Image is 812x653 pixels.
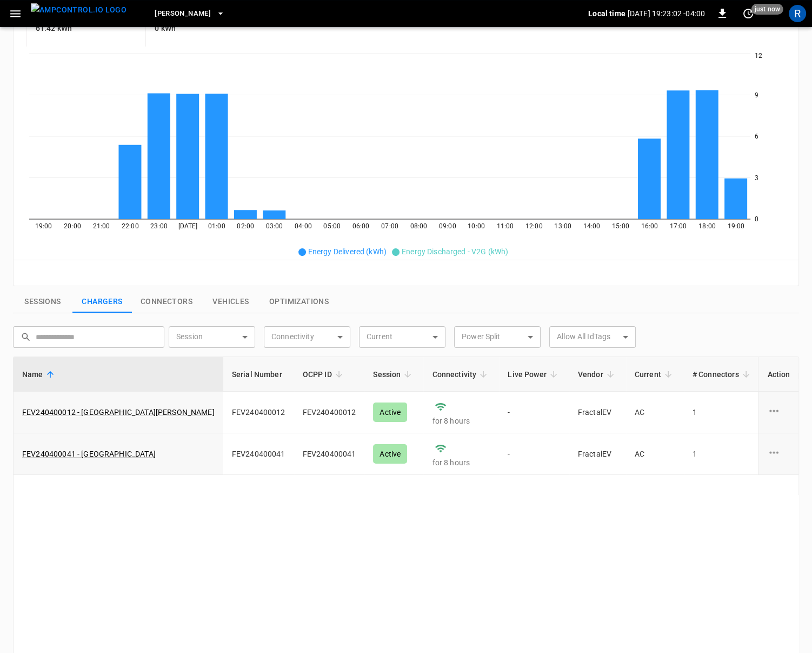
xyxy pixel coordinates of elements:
td: FractalEV [569,392,626,433]
td: FEV240400012 [223,392,294,433]
span: Energy Delivered (kWh) [308,247,387,256]
button: show latest charge points [72,291,132,313]
td: FEV240400012 [294,392,365,433]
span: just now [751,4,783,15]
tspan: 04:00 [295,222,312,230]
tspan: 21:00 [93,222,110,230]
button: [PERSON_NAME] [150,3,229,24]
button: show latest vehicles [201,291,261,313]
div: Active [373,444,407,464]
tspan: [DATE] [178,222,198,230]
span: Name [22,368,57,381]
button: show latest connectors [132,291,201,313]
span: Live Power [508,368,561,381]
div: profile-icon [789,5,806,22]
tspan: 12 [755,52,762,60]
span: Energy Discharged - V2G (kWh) [402,247,508,256]
td: - [499,433,569,475]
tspan: 08:00 [410,222,427,230]
tspan: 09:00 [439,222,456,230]
a: FEV240400012 - [GEOGRAPHIC_DATA][PERSON_NAME] [22,407,215,418]
p: for 8 hours [432,457,490,468]
tspan: 11:00 [497,222,514,230]
span: Session [373,368,415,381]
td: AC [626,433,684,475]
span: Current [635,368,675,381]
tspan: 05:00 [323,222,341,230]
tspan: 12:00 [525,222,543,230]
div: Active [373,403,407,422]
td: FractalEV [569,433,626,475]
tspan: 3 [755,174,758,182]
tspan: 14:00 [583,222,601,230]
tspan: 19:00 [727,222,744,230]
span: Vendor [578,368,617,381]
button: set refresh interval [740,5,757,22]
span: # Connectors [693,368,753,381]
p: for 8 hours [432,415,490,426]
div: charge point options [767,404,790,420]
tspan: 15:00 [612,222,629,230]
p: Local time [588,8,625,19]
tspan: 0 [755,215,758,223]
span: Connectivity [432,368,490,381]
tspan: 9 [755,91,758,99]
tspan: 18:00 [698,222,716,230]
div: charge point options [767,446,790,462]
tspan: 01:00 [208,222,225,230]
tspan: 6 [755,133,758,140]
h6: 0 kWh [155,23,237,35]
tspan: 10:00 [468,222,485,230]
button: show latest optimizations [261,291,337,313]
td: 1 [684,433,762,475]
td: FEV240400041 [223,433,294,475]
span: OCPP ID [303,368,346,381]
tspan: 03:00 [266,222,283,230]
tspan: 07:00 [381,222,398,230]
tspan: 13:00 [554,222,571,230]
h6: 61.42 kWh [36,23,111,35]
a: FEV240400041 - [GEOGRAPHIC_DATA] [22,448,156,459]
tspan: 19:00 [35,222,52,230]
tspan: 06:00 [352,222,370,230]
p: [DATE] 19:23:02 -04:00 [628,8,705,19]
td: - [499,392,569,433]
th: Action [758,357,798,392]
tspan: 20:00 [64,222,81,230]
tspan: 23:00 [150,222,168,230]
td: 1 [684,392,762,433]
tspan: 02:00 [237,222,254,230]
th: Serial Number [223,357,294,392]
span: [PERSON_NAME] [155,8,211,20]
td: AC [626,392,684,433]
tspan: 16:00 [641,222,658,230]
img: ampcontrol.io logo [31,3,127,17]
button: show latest sessions [13,291,72,313]
tspan: 22:00 [122,222,139,230]
tspan: 17:00 [670,222,687,230]
td: FEV240400041 [294,433,365,475]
